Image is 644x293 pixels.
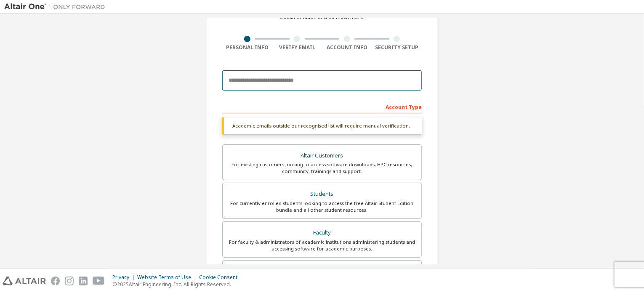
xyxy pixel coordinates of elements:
[199,274,242,281] div: Cookie Consent
[222,44,272,51] div: Personal Info
[228,239,416,252] div: For faculty & administrators of academic institutions administering students and accessing softwa...
[228,188,416,200] div: Students
[222,100,422,113] div: Account Type
[322,44,372,51] div: Account Info
[272,44,322,51] div: Verify Email
[3,277,46,285] img: altair_logo.svg
[112,281,242,288] p: © 2025 Altair Engineering, Inc. All Rights Reserved.
[222,117,422,134] div: Academic emails outside our recognised list will require manual verification.
[79,277,88,285] img: linkedin.svg
[4,3,109,11] img: Altair One
[228,161,416,175] div: For existing customers looking to access software downloads, HPC resources, community, trainings ...
[372,44,422,51] div: Security Setup
[65,277,74,285] img: instagram.svg
[51,277,60,285] img: facebook.svg
[228,200,416,213] div: For currently enrolled students looking to access the free Altair Student Edition bundle and all ...
[228,150,416,162] div: Altair Customers
[228,227,416,239] div: Faculty
[137,274,199,281] div: Website Terms of Use
[112,274,137,281] div: Privacy
[93,277,105,285] img: youtube.svg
